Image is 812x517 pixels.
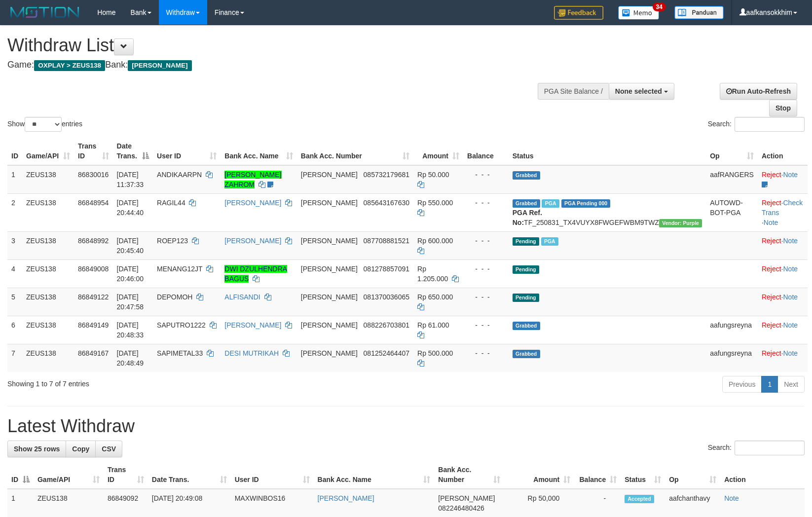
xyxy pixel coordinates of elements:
[364,293,409,301] span: Copy 081370036065 to clipboard
[762,199,803,217] a: Check Trans
[7,36,531,55] h1: Withdraw List
[117,171,144,188] span: [DATE] 11:37:33
[221,137,296,165] th: Bank Acc. Name: activate to sort column ascending
[301,293,358,301] span: [PERSON_NAME]
[7,441,66,457] a: Show 25 rows
[117,321,144,339] span: [DATE] 20:48:33
[7,259,22,288] td: 4
[117,199,144,217] span: [DATE] 20:44:40
[513,171,540,180] span: Grabbed
[417,349,453,357] span: Rp 500.000
[467,236,505,246] div: - - -
[615,87,662,95] span: None selected
[22,137,74,165] th: Game/API: activate to sort column ascending
[706,165,758,194] td: aafRANGERS
[22,259,74,288] td: ZEUS138
[783,265,798,273] a: Note
[102,445,116,453] span: CSV
[157,171,202,179] span: ANDIKAARPN
[301,237,358,245] span: [PERSON_NAME]
[364,237,409,245] span: Copy 087708881521 to clipboard
[706,137,758,165] th: Op: activate to sort column ascending
[513,265,539,274] span: Pending
[735,441,805,455] input: Search:
[438,504,484,512] span: Copy 082246480426 to clipboard
[463,137,509,165] th: Balance
[724,494,739,502] a: Note
[22,165,74,194] td: ZEUS138
[720,461,805,489] th: Action
[609,83,674,100] button: None selected
[417,293,453,301] span: Rp 650.000
[758,193,808,231] td: · ·
[509,193,706,231] td: TF_250831_TX4VUYX8FWGEFWBM9TWZ
[34,461,104,489] th: Game/API: activate to sort column ascending
[34,60,105,71] span: OXPLAY > ZEUS138
[117,237,144,255] span: [DATE] 20:45:40
[762,171,781,179] a: Reject
[231,461,314,489] th: User ID: activate to sort column ascending
[117,293,144,311] span: [DATE] 20:47:58
[297,137,413,165] th: Bank Acc. Number: activate to sort column ascending
[762,237,781,245] a: Reject
[66,441,96,457] a: Copy
[625,495,654,503] span: Accepted
[769,100,797,116] a: Stop
[78,171,109,179] span: 86830016
[224,237,281,245] a: [PERSON_NAME]
[364,321,409,329] span: Copy 088226703801 to clipboard
[314,461,435,489] th: Bank Acc. Name: activate to sort column ascending
[74,137,113,165] th: Trans ID: activate to sort column ascending
[417,321,449,329] span: Rp 61.000
[783,349,798,357] a: Note
[561,199,611,208] span: PGA Pending
[7,416,805,436] h1: Latest Withdraw
[364,199,409,207] span: Copy 085643167630 to clipboard
[467,170,505,180] div: - - -
[764,219,778,226] a: Note
[148,461,231,489] th: Date Trans.: activate to sort column ascending
[157,265,202,273] span: MENANG12JT
[762,293,781,301] a: Reject
[364,349,409,357] span: Copy 081252464407 to clipboard
[542,199,559,208] span: Marked by aafRornrotha
[758,165,808,194] td: ·
[224,321,281,329] a: [PERSON_NAME]
[762,349,781,357] a: Reject
[513,237,539,246] span: Pending
[7,193,22,231] td: 2
[224,349,279,357] a: DESI MUTRIKAH
[762,265,781,273] a: Reject
[417,237,453,245] span: Rp 600.000
[758,259,808,288] td: ·
[706,193,758,231] td: AUTOWD-BOT-PGA
[674,6,724,19] img: panduan.png
[157,349,203,357] span: SAPIMETAL33
[113,137,153,165] th: Date Trans.: activate to sort column descending
[157,237,188,245] span: ROEP123
[665,461,720,489] th: Op: activate to sort column ascending
[7,375,331,389] div: Showing 1 to 7 of 7 entries
[659,219,702,227] span: Vendor URL: https://trx4.1velocity.biz
[467,264,505,274] div: - - -
[417,199,453,207] span: Rp 550.000
[301,349,358,357] span: [PERSON_NAME]
[621,461,665,489] th: Status: activate to sort column ascending
[72,445,89,453] span: Copy
[758,231,808,259] td: ·
[117,349,144,367] span: [DATE] 20:48:49
[758,316,808,344] td: ·
[762,321,781,329] a: Reject
[509,137,706,165] th: Status
[301,199,358,207] span: [PERSON_NAME]
[7,231,22,259] td: 3
[157,293,192,301] span: DEPOMOH
[364,265,409,273] span: Copy 081278857091 to clipboard
[7,137,22,165] th: ID
[758,288,808,316] td: ·
[153,137,221,165] th: User ID: activate to sort column ascending
[318,494,374,502] a: [PERSON_NAME]
[538,83,609,100] div: PGA Site Balance /
[7,344,22,372] td: 7
[706,344,758,372] td: aafungsreyna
